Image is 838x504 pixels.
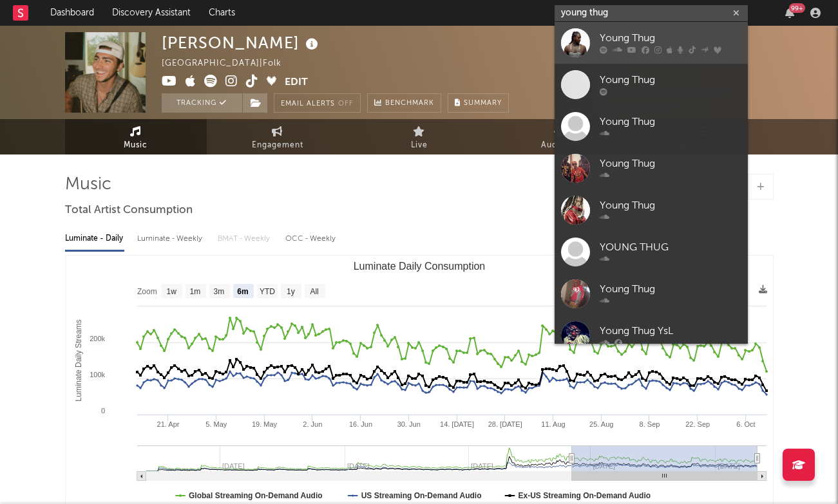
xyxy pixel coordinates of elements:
div: Young Thug YsL [600,324,741,339]
div: [GEOGRAPHIC_DATA] | Folk [162,56,296,71]
a: Benchmark [367,93,441,113]
text: YTD [259,287,274,296]
div: Young Thug [600,156,741,172]
text: 1m [189,287,200,296]
div: Luminate - Daily [65,228,124,250]
text: 21. Apr [157,420,179,428]
button: Tracking [162,93,242,113]
span: Music [124,138,148,153]
text: 0 [100,407,104,415]
a: Young Thug [555,273,748,315]
text: 1w [166,287,176,296]
div: [PERSON_NAME] [162,32,321,53]
div: OCC - Weekly [285,228,337,250]
span: Benchmark [385,96,434,111]
button: 99+ [785,8,794,18]
div: Young Thug [600,31,741,46]
text: 19. May [251,420,277,428]
text: 28. [DATE] [488,420,522,428]
a: Young Thug [555,147,748,189]
button: Edit [285,75,308,91]
text: All [310,287,318,296]
text: 2. Jun [303,420,322,428]
div: Luminate - Weekly [137,228,205,250]
a: Audience [490,119,632,154]
span: Audience [541,138,580,153]
div: Young Thug [600,198,741,214]
a: Music [65,119,207,154]
span: Total Artist Consumption [65,203,193,218]
span: Live [411,138,428,153]
span: Summary [464,100,502,107]
a: Young Thug [555,22,748,64]
text: 16. Jun [348,420,372,428]
div: Young Thug [600,282,741,297]
text: Zoom [137,287,157,296]
button: Email AlertsOff [274,93,361,113]
a: Young Thug YsL [555,315,748,357]
text: 3m [213,287,224,296]
text: Ex-US Streaming On-Demand Audio [518,491,651,500]
text: 22. Sep [685,420,710,428]
text: US Streaming On-Demand Audio [361,491,481,500]
text: 8. Sep [639,420,660,428]
a: Young Thug [555,106,748,147]
div: Young Thug [600,115,741,130]
button: Summary [448,93,509,113]
span: Engagement [252,138,303,153]
a: YOUNG THUG [555,231,748,273]
a: Engagement [207,119,348,154]
text: 11. Aug [541,420,565,428]
text: Luminate Daily Consumption [353,261,485,272]
text: 200k [90,335,105,342]
input: Search for artists [555,5,748,21]
div: YOUNG THUG [600,240,741,256]
a: Live [348,119,490,154]
text: Luminate Daily Streams [73,319,82,401]
text: 5. May [205,420,227,428]
text: 25. Aug [589,420,613,428]
a: Young Thug [555,189,748,231]
text: 6m [237,287,248,296]
text: 14. [DATE] [440,420,474,428]
text: 1y [287,287,295,296]
text: 6. Oct [736,420,755,428]
text: Global Streaming On-Demand Audio [189,491,323,500]
text: 100k [90,371,105,378]
text: 30. Jun [397,420,420,428]
div: Young Thug [600,73,741,88]
div: 99 + [789,3,805,13]
a: Young Thug [555,64,748,106]
em: Off [338,100,354,107]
